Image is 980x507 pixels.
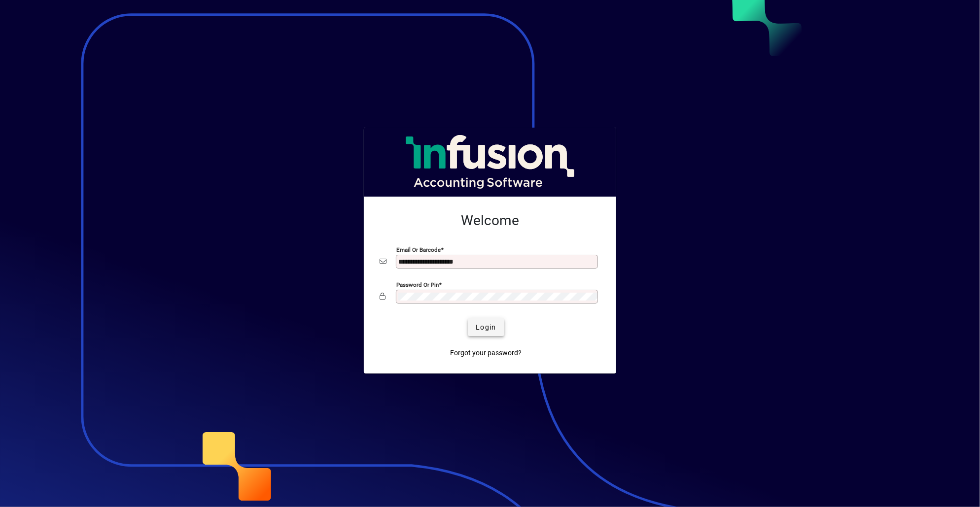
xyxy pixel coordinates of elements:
[447,344,526,362] a: Forgot your password?
[468,318,504,336] button: Login
[451,348,522,358] span: Forgot your password?
[476,322,496,333] span: Login
[396,246,441,253] mat-label: Email or Barcode
[396,281,439,288] mat-label: Password or Pin
[380,212,600,229] h2: Welcome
